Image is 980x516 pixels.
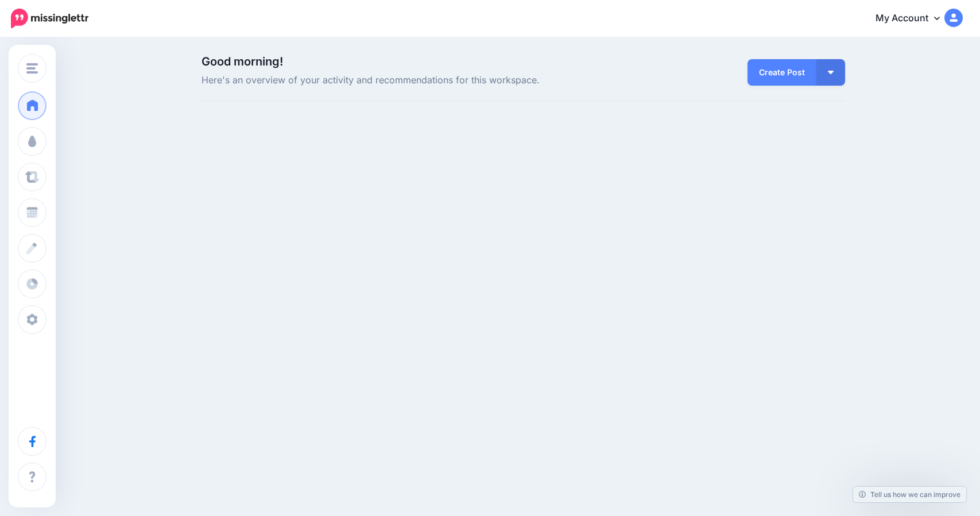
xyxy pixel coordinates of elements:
a: Create Post [747,59,816,86]
a: Tell us how we can improve [853,487,966,502]
a: My Account [864,5,963,33]
img: arrow-down-white.png [828,71,834,74]
img: menu.png [26,63,38,74]
img: Missinglettr [11,9,88,28]
span: Good morning! [202,55,283,68]
span: Here's an overview of your activity and recommendations for this workspace. [202,73,625,88]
